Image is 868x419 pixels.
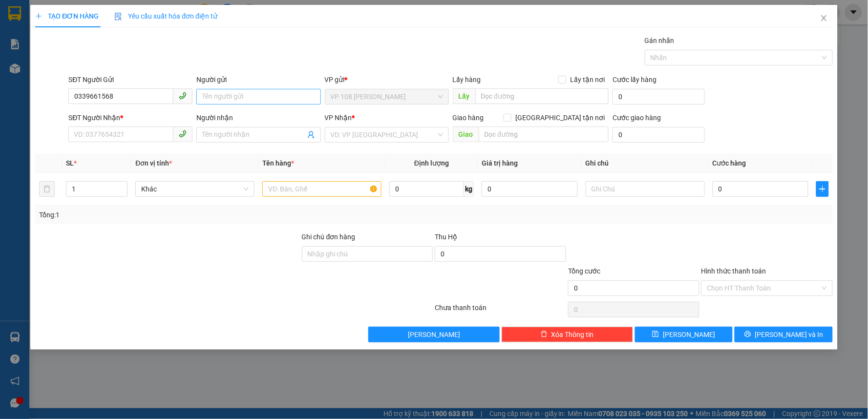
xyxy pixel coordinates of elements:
[482,181,578,197] input: 0
[435,233,457,241] span: Thu Hộ
[434,302,567,319] div: Chưa thanh toán
[179,92,187,100] span: phone
[820,14,828,22] span: close
[502,327,633,342] button: deleteXóa Thông tin
[68,74,192,85] div: SĐT Người Gửi
[331,89,443,104] span: VP 108 Lê Hồng Phong - Vũng Tàu
[735,327,833,342] button: printer[PERSON_NAME] và In
[325,114,352,122] span: VP Nhận
[613,127,705,143] input: Cước giao hàng
[135,159,172,167] span: Đơn vị tính
[66,159,74,167] span: SL
[93,55,172,69] div: 0914599290
[744,331,751,338] span: printer
[817,185,828,193] span: plus
[107,69,151,86] span: VP184
[701,267,766,275] label: Hình thức thanh toán
[582,154,709,173] th: Ghi chú
[810,5,838,32] button: Close
[196,112,320,123] div: Người nhận
[414,159,449,167] span: Định lượng
[325,74,449,85] div: VP gửi
[93,9,117,20] span: Nhận:
[307,131,315,139] span: user-add
[464,181,474,197] span: kg
[816,181,828,197] button: plus
[141,182,249,196] span: Khác
[613,114,661,122] label: Cước giao hàng
[645,37,675,44] label: Gán nhãn
[568,267,600,275] span: Tổng cước
[586,181,705,197] input: Ghi Chú
[8,9,23,20] span: Gửi:
[566,74,609,85] span: Lấy tận nơi
[39,181,55,197] button: delete
[179,130,187,138] span: phone
[39,209,335,220] div: Tổng: 1
[613,76,656,84] label: Cước lấy hàng
[663,329,715,340] span: [PERSON_NAME]
[196,74,320,85] div: Người gửi
[302,246,433,262] input: Ghi chú đơn hàng
[652,331,659,338] span: save
[635,327,733,342] button: save[PERSON_NAME]
[511,112,609,123] span: [GEOGRAPHIC_DATA] tận nơi
[368,327,500,342] button: [PERSON_NAME]
[8,8,86,32] div: VP 108 [PERSON_NAME]
[35,13,42,20] span: plus
[302,233,356,241] label: Ghi chú đơn hàng
[8,43,86,57] div: 0399626165
[408,329,460,340] span: [PERSON_NAME]
[482,159,518,167] span: Giá trị hàng
[453,88,475,104] span: Lấy
[93,43,172,55] div: C VY SG
[8,32,86,43] div: CHỊ VY VT
[613,89,705,105] input: Cước lấy hàng
[453,114,484,122] span: Giao hàng
[713,159,746,167] span: Cước hàng
[479,126,609,142] input: Dọc đường
[262,181,381,197] input: VD: Bàn, Ghế
[541,331,548,338] span: delete
[551,329,594,340] span: Xóa Thông tin
[35,12,99,20] span: TẠO ĐƠN HÀNG
[262,159,294,167] span: Tên hàng
[114,13,122,21] img: icon
[93,8,172,43] div: VP 184 [PERSON_NAME] - HCM
[453,76,481,84] span: Lấy hàng
[114,12,217,20] span: Yêu cầu xuất hóa đơn điện tử
[453,126,479,142] span: Giao
[475,88,609,104] input: Dọc đường
[68,112,192,123] div: SĐT Người Nhận
[755,329,824,340] span: [PERSON_NAME] và In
